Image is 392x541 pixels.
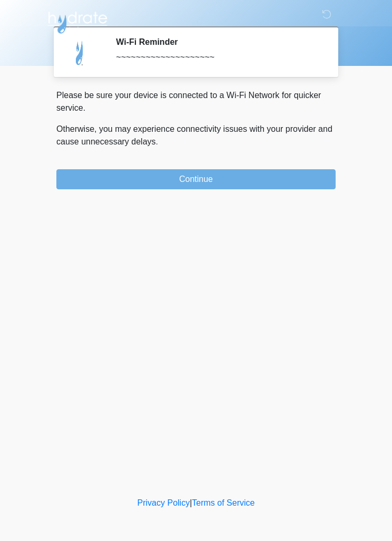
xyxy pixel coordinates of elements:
[190,498,192,507] a: |
[192,498,254,507] a: Terms of Service
[156,137,158,146] span: .
[56,123,336,148] p: Otherwise, you may experience connectivity issues with your provider and cause unnecessary delays
[46,8,109,34] img: Hydrate IV Bar - Chandler Logo
[56,169,336,189] button: Continue
[116,51,320,64] div: ~~~~~~~~~~~~~~~~~~~~
[64,37,96,69] img: Agent Avatar
[138,498,190,507] a: Privacy Policy
[56,89,336,114] p: Please be sure your device is connected to a Wi-Fi Network for quicker service.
